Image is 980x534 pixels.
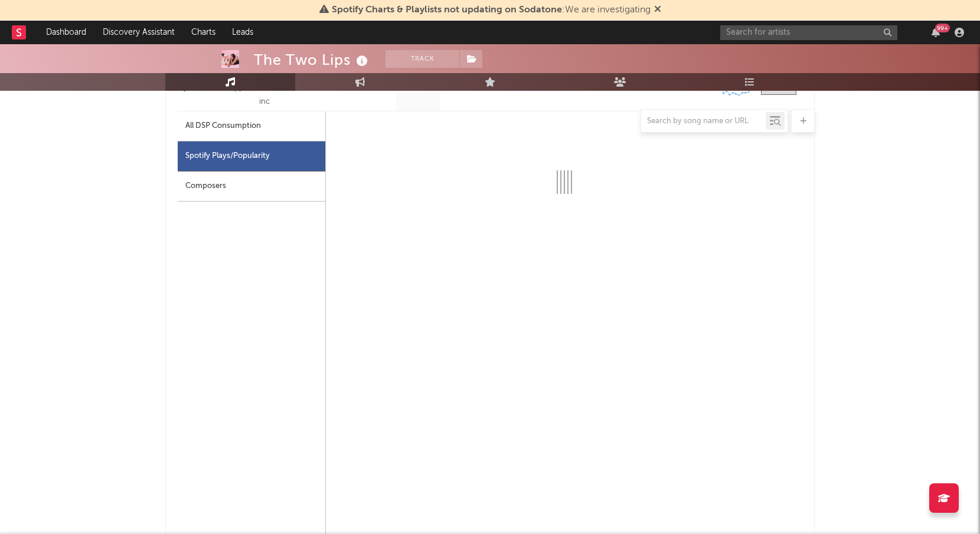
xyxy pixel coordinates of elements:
a: Discovery Assistant [94,21,183,44]
div: 99 + [935,24,950,32]
div: The Two Lips [254,50,371,70]
input: Search by song name or URL [641,117,766,126]
a: Leads [224,21,262,44]
a: Charts [183,21,224,44]
span: Spotify Charts & Playlists not updating on Sodatone [332,5,562,15]
button: Track [386,50,459,68]
input: Search for artists [720,25,897,40]
span: Dismiss [654,5,661,15]
span: : We are investigating [332,5,651,15]
button: 99+ [932,28,940,37]
a: Dashboard [38,21,94,44]
div: Composers [178,172,325,202]
div: Spotify Plays/Popularity [178,141,325,172]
